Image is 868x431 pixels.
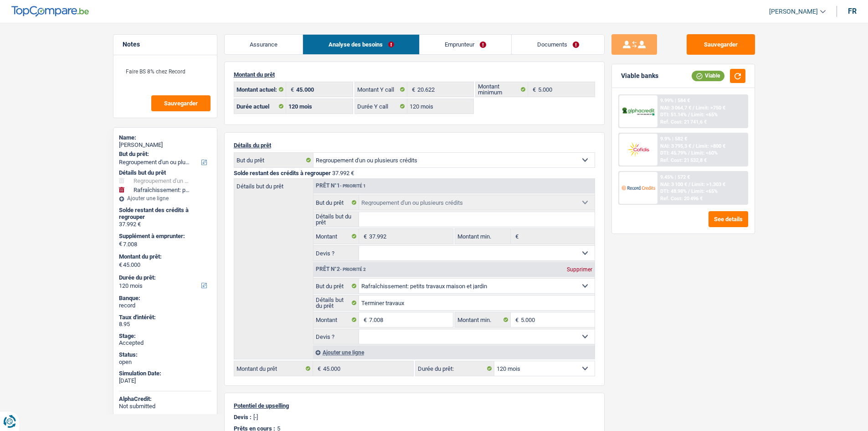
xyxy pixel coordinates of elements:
span: 37.992 € [332,170,354,177]
span: € [407,82,417,97]
div: Ref. Cost: 21 741,6 € [660,119,707,125]
p: [-] [253,414,258,421]
span: € [511,229,521,244]
label: But du prêt [313,279,360,293]
span: - Priorité 1 [340,183,366,188]
label: Durée actuel [234,99,287,114]
span: / [688,188,690,194]
span: DTI: 48.98% [660,188,687,194]
div: 37.992 € [119,221,211,228]
label: Détails but du prêt [313,212,360,227]
a: [PERSON_NAME] [762,4,826,19]
span: Limit: <65% [691,188,718,194]
div: Status: [119,351,211,358]
span: DTI: 51.14% [660,112,687,118]
div: open [119,358,211,366]
div: 9.99% | 584 € [660,98,690,104]
span: NAI: 3 795,3 € [660,143,691,149]
button: See details [709,211,748,227]
label: Montant [313,312,360,327]
span: Limit: >800 € [696,143,725,149]
span: € [359,312,369,327]
span: / [693,105,694,111]
span: € [359,229,369,244]
span: Limit: <60% [691,150,718,156]
label: Détails but du prêt [234,179,313,189]
label: Montant minimum [476,82,528,97]
label: But du prêt [313,195,360,210]
span: Limit: <65% [691,112,718,118]
div: Banque: [119,295,211,302]
div: Supprimer [565,267,595,272]
label: Devis ? [313,329,360,344]
div: Not submitted [119,403,211,410]
span: / [693,143,694,149]
a: Assurance [225,35,303,54]
label: But du prêt: [119,151,210,158]
a: Analyse des besoins [303,35,419,54]
span: € [511,312,521,327]
span: NAI: 3 100 € [660,182,687,187]
p: Montant du prêt [234,71,595,78]
div: Accepted [119,339,211,347]
span: € [119,240,122,248]
span: € [286,82,296,97]
div: 9.9% | 582 € [660,136,687,142]
label: Durée du prêt: [416,361,494,376]
button: Sauvegarder [687,34,755,55]
div: Solde restant des crédits à regrouper [119,207,211,221]
span: Limit: >750 € [696,105,725,111]
label: Montant min. [455,229,511,244]
label: Durée du prêt: [119,274,210,281]
div: Viable banks [621,72,658,80]
span: € [528,82,538,97]
label: Montant du prêt [234,361,313,376]
span: Solde restant des crédits à regrouper [234,170,331,177]
label: Montant [313,229,360,244]
label: Montant Y call [355,82,407,97]
div: [PERSON_NAME] [119,141,211,149]
label: Montant min. [455,312,511,327]
span: / [688,182,690,187]
label: Montant actuel: [234,82,287,97]
span: € [313,361,323,376]
span: Limit: >1.303 € [692,182,725,187]
div: Name: [119,134,211,141]
img: AlphaCredit [621,106,655,117]
p: Potentiel de upselling [234,402,595,409]
div: Taux d'intérêt: [119,314,211,321]
p: Devis : [234,414,252,421]
img: Cofidis [621,141,655,158]
div: Ajouter une ligne [119,195,211,202]
div: Simulation Date: [119,370,211,377]
div: record [119,302,211,309]
span: NAI: 3 064,7 € [660,105,691,111]
div: [DATE] [119,377,211,384]
label: Montant du prêt: [119,253,210,260]
span: / [688,150,690,156]
div: Détails but du prêt [119,169,211,177]
div: 8.95 [119,321,211,328]
div: Prêt n°1 [313,183,368,189]
p: Détails du prêt [234,142,595,149]
span: - Priorité 2 [340,267,366,272]
label: Supplément à emprunter: [119,233,210,240]
h5: Notes [123,41,208,48]
span: [PERSON_NAME] [769,8,818,16]
div: Prêt n°2 [313,266,368,272]
img: TopCompare Logo [11,6,89,17]
div: Viable [692,71,724,81]
div: Ajouter une ligne [313,346,595,359]
label: But du prêt [234,153,313,167]
div: 9.45% | 572 € [660,174,690,180]
span: / [688,112,690,118]
div: Ref. Cost: 21 532,8 € [660,157,707,163]
div: AlphaCredit: [119,395,211,403]
span: Sauvegarder [164,100,198,106]
span: DTI: 45.79% [660,150,687,156]
label: Détails but du prêt [313,296,360,310]
img: Record Credits [621,179,655,196]
div: Stage: [119,332,211,340]
div: fr [848,7,857,16]
a: Emprunteur [420,35,512,54]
